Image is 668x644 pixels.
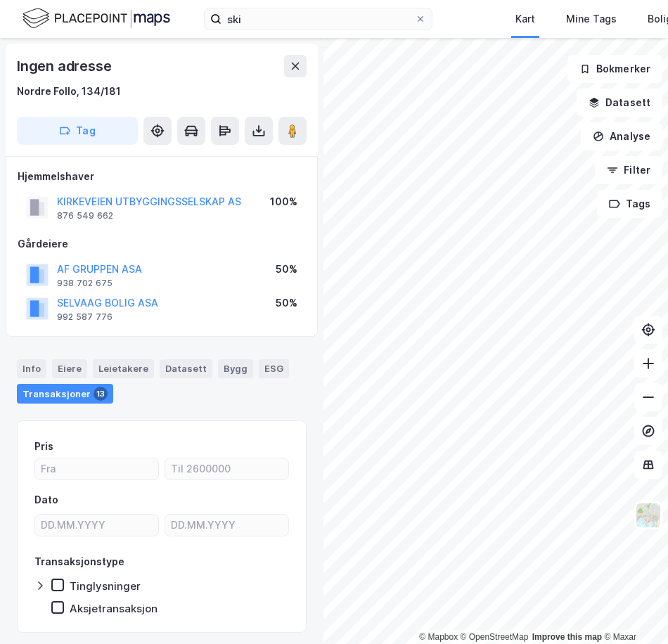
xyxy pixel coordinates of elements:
[17,384,113,404] div: Transaksjoner
[57,210,113,221] div: 876 549 662
[70,579,141,593] div: Tinglysninger
[70,602,158,615] div: Aksjetransaksjon
[598,577,668,644] iframe: Chat Widget
[18,168,306,185] div: Hjemmelshaver
[259,359,289,378] div: ESG
[35,458,158,479] input: Fra
[595,156,662,184] button: Filter
[23,6,170,31] img: logo.f888ab2527a4732fd821a326f86c7f29.svg
[165,515,288,536] input: DD.MM.YYYY
[57,311,113,323] div: 992 587 776
[566,11,617,27] div: Mine Tags
[515,11,535,27] div: Kart
[276,295,297,311] div: 50%
[165,458,288,479] input: Til 2600000
[34,553,124,570] div: Transaksjonstype
[276,261,297,278] div: 50%
[581,122,662,150] button: Analyse
[17,83,121,100] div: Nordre Follo, 134/181
[35,515,158,536] input: DD.MM.YYYY
[17,359,46,378] div: Info
[270,193,297,210] div: 100%
[597,190,662,218] button: Tags
[17,55,114,77] div: Ingen adresse
[577,89,662,117] button: Datasett
[598,577,668,644] div: Kontrollprogram for chat
[461,632,529,642] a: OpenStreetMap
[34,438,53,455] div: Pris
[221,8,415,30] input: Søk på adresse, matrikkel, gårdeiere, leietakere eller personer
[218,359,253,378] div: Bygg
[57,278,113,289] div: 938 702 675
[532,632,602,642] a: Improve this map
[34,491,58,508] div: Dato
[17,117,138,145] button: Tag
[419,632,458,642] a: Mapbox
[635,502,662,529] img: Z
[160,359,212,378] div: Datasett
[93,359,154,378] div: Leietakere
[18,236,306,252] div: Gårdeiere
[94,387,108,401] div: 13
[52,359,87,378] div: Eiere
[567,55,662,83] button: Bokmerker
